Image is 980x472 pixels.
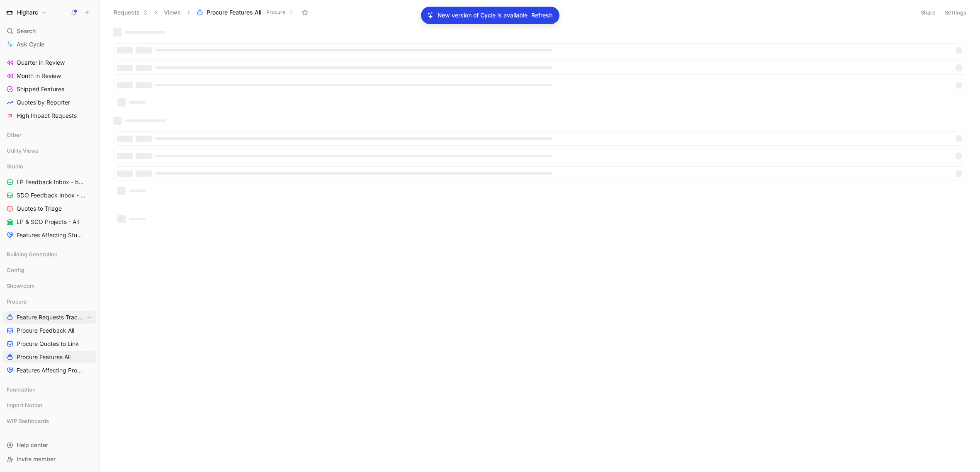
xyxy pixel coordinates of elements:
span: Config [7,266,24,274]
div: Showroom [3,280,96,292]
div: Config [3,264,96,276]
a: LP & SDO Projects - All [3,216,96,228]
span: LP & SDO Projects - All [17,218,79,226]
div: Other [3,129,96,141]
a: Feature Requests TrackerView actions [3,311,96,324]
span: LP Feedback Inbox - by Type [17,178,86,186]
div: Building Generation [3,248,96,263]
a: Procure Quotes to Link [3,338,96,350]
span: Quarter in Review [17,58,65,67]
a: Quotes to Triage [3,202,96,215]
div: Foundation [3,383,96,398]
div: Showroom [3,280,96,294]
span: Procure Quotes to Link [17,340,79,348]
button: Views [160,6,185,19]
img: Higharc [5,8,14,17]
span: Invite member [17,455,56,462]
h1: Higharc [17,9,38,16]
div: ProcureFeature Requests TrackerView actionsProcure Feedback AllProcure Quotes to LinkProcure Feat... [3,295,96,377]
div: Procure [3,295,96,308]
a: Procure Feedback All [3,324,96,337]
span: Import Notion [7,401,42,409]
div: Utility Views [3,144,96,157]
span: Quotes to Triage [17,204,62,213]
p: New version of Cycle is available [438,10,528,20]
span: Showroom [7,282,34,290]
span: Feature Requests Tracker [17,313,85,321]
a: LP Feedback Inbox - by Type [3,176,96,188]
button: Procure Features AllProcure [193,6,297,19]
span: Studio [7,162,23,170]
a: Month in Review [3,70,96,82]
div: Studio [3,160,96,173]
span: Foundation [7,385,36,394]
span: Procure Features All [17,353,71,361]
div: Utility Views [3,144,96,159]
span: High Impact Requests [17,112,77,120]
a: Shipped Features [3,83,96,95]
span: Ask Cycle [17,39,44,49]
span: Procure Features All [207,8,261,17]
span: Procure [266,8,285,17]
span: Help center [17,441,48,448]
button: HigharcHigharc [3,7,49,18]
span: Procure [7,297,27,306]
div: Config [3,264,96,279]
div: Customer Success DashboardsCustomer Feedback DashboardFeature Request ResearchCommon RequestsQuar... [3,1,96,122]
a: High Impact Requests [3,109,96,122]
div: Import Notion [3,399,96,411]
button: Share [917,7,939,18]
a: Features Affecting Studio [3,229,96,241]
span: Other [7,131,22,139]
a: Features Affecting Procure [3,364,96,377]
button: Requests [110,6,152,19]
div: Import Notion [3,399,96,414]
div: WIP Dashboards [3,415,96,427]
span: Quotes by Reporter [17,98,70,107]
a: Quotes by Reporter [3,96,96,109]
div: Help center [3,439,96,451]
div: Foundation [3,383,96,396]
span: Procure Feedback All [17,326,74,335]
span: Shipped Features [17,85,64,93]
a: Procure Features All [3,351,96,363]
a: Quarter in Review [3,56,96,69]
button: Settings [941,7,970,18]
div: Search [3,25,96,37]
span: Search [17,26,36,36]
div: WIP Dashboards [3,415,96,430]
span: Month in Review [17,72,61,80]
span: Refresh [531,10,552,20]
span: SDO Feedback Inbox - by Type [17,191,86,200]
span: Building Generation [7,250,58,258]
a: Ask Cycle [3,38,96,51]
a: SDO Feedback Inbox - by Type [3,189,96,202]
div: Building Generation [3,248,96,260]
div: Other [3,129,96,144]
span: Features Affecting Studio [17,231,85,239]
span: WIP Dashboards [7,417,49,425]
span: Features Affecting Procure [17,366,85,375]
button: Refresh [531,10,553,21]
span: Utility Views [7,146,39,155]
div: StudioLP Feedback Inbox - by TypeSDO Feedback Inbox - by TypeQuotes to TriageLP & SDO Projects - ... [3,160,96,241]
div: Invite member [3,453,96,465]
button: View actions [85,313,93,321]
